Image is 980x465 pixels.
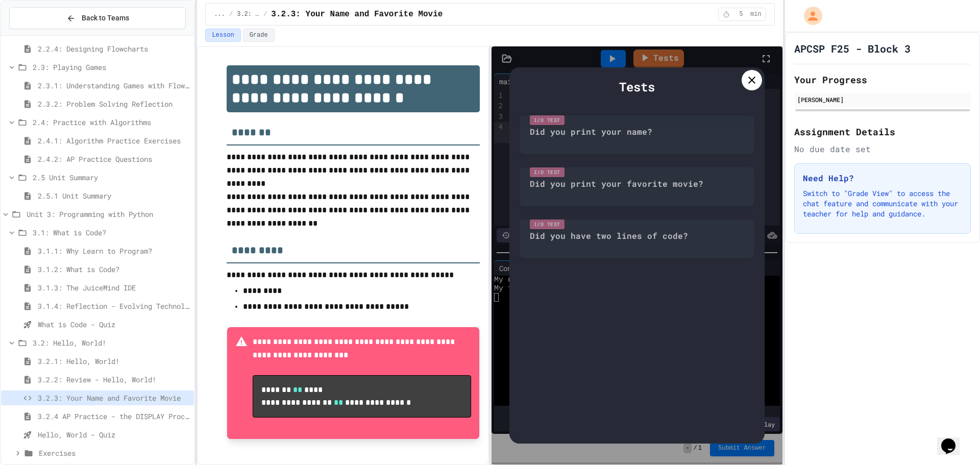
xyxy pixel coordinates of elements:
h3: Need Help? [803,172,962,184]
iframe: chat widget [937,424,970,455]
div: Tests [520,78,754,96]
span: 2.3.2: Problem Solving Reflection [38,99,190,109]
span: 2.3.1: Understanding Games with Flowcharts [38,80,190,91]
span: 2.4: Practice with Algorithms [33,117,190,128]
span: 2.2.4: Designing Flowcharts [38,43,190,54]
span: 3.2.4 AP Practice - the DISPLAY Procedure [38,411,190,422]
span: / [229,10,233,18]
span: ... [214,10,225,18]
div: My Account [793,4,825,28]
span: 3.1.2: What is Code? [38,264,190,275]
button: Lesson [205,29,240,42]
span: 3.2: Hello, World! [33,337,190,348]
button: Back to Teams [9,7,186,29]
span: min [750,10,762,18]
span: 3.1.3: The JuiceMind IDE [38,282,190,293]
h2: Assignment Details [794,125,971,139]
p: Switch to "Grade View" to access the chat feature and communicate with your teacher for help and ... [803,188,962,219]
span: 2.5 Unit Summary [33,172,190,183]
span: 2.3: Playing Games [33,62,190,72]
span: 2.5.1 Unit Summary [38,190,190,201]
span: Unit 3: Programming with Python [27,209,190,219]
span: 3.1: What is Code? [33,227,190,238]
span: 3.1.4: Reflection - Evolving Technology [38,301,190,311]
span: What is Code - Quiz [38,319,190,330]
span: 3.2.1: Hello, World! [38,356,190,366]
span: 3.2: Hello, World! [237,10,259,18]
span: 2.4.1: Algorithm Practice Exercises [38,135,190,146]
div: No due date set [794,143,971,155]
span: Back to Teams [82,13,129,23]
span: Hello, World - Quiz [38,429,190,440]
button: Grade [243,29,275,42]
span: 3.2.2: Review - Hello, World! [38,374,190,385]
span: 5 [733,10,749,18]
h1: APCSP F25 - Block 3 [794,41,911,56]
span: Exercises [39,448,190,458]
span: 2.4.2: AP Practice Questions [38,154,190,164]
h2: Your Progress [794,72,971,87]
span: 3.2.3: Your Name and Favorite Movie [271,8,443,20]
span: 3.1.1: Why Learn to Program? [38,246,190,256]
span: / [263,10,267,18]
div: [PERSON_NAME] [797,95,968,104]
span: 3.2.3: Your Name and Favorite Movie [38,393,190,403]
